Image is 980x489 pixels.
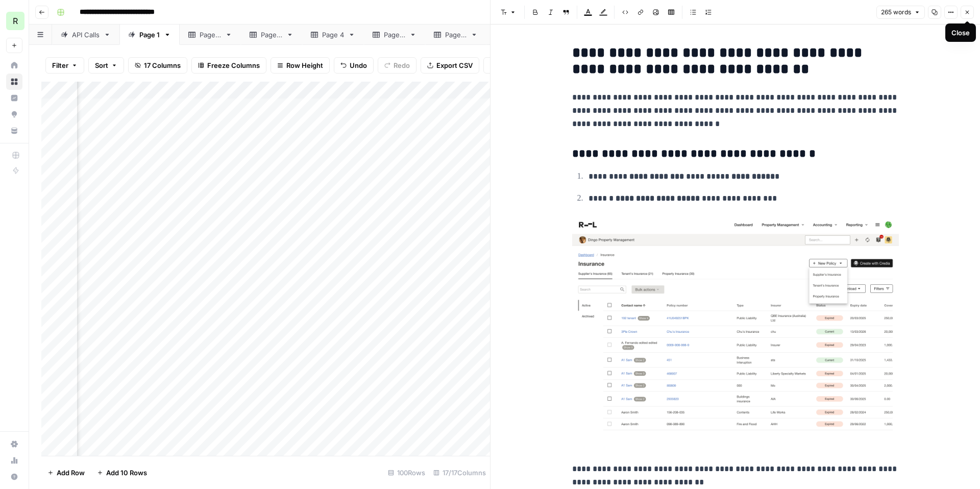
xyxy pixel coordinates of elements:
span: Add 10 Rows [106,468,147,478]
span: 17 Columns [144,60,181,70]
a: Your Data [6,123,22,139]
span: Freeze Columns [207,60,260,70]
button: 265 words [876,6,925,19]
span: Sort [95,60,108,70]
a: Page 4 [302,25,364,45]
button: Redo [378,57,416,74]
div: 100 Rows [384,464,429,481]
button: Undo [334,57,374,74]
div: Page 5 [384,30,405,40]
div: Page 4 [322,30,344,40]
a: Page 5 [364,25,425,45]
a: Browse [6,74,22,90]
a: Insights [6,90,22,106]
span: Row Height [286,60,323,70]
a: Page 6 [425,25,486,45]
div: 17/17 Columns [429,464,490,481]
span: Add Row [57,468,85,478]
span: Filter [52,60,68,70]
a: Home [6,57,22,74]
button: 17 Columns [128,57,187,74]
div: API Calls [72,30,100,40]
button: Add 10 Rows [91,464,153,481]
a: Page 3 [241,25,302,45]
button: Freeze Columns [191,57,266,74]
button: Workspace: Re-Leased [6,8,22,34]
button: Sort [88,57,124,74]
span: R [13,15,18,27]
a: Page 1 [119,25,180,45]
button: Row Height [271,57,330,74]
a: Page 2 [180,25,241,45]
span: Redo [394,60,410,70]
span: 265 words [881,8,911,17]
a: Usage [6,452,22,469]
div: Page 2 [200,30,221,40]
button: Help + Support [6,469,22,485]
div: Page 3 [261,30,282,40]
a: Opportunities [6,106,22,123]
div: Page 1 [139,30,160,40]
button: Filter [45,57,84,74]
div: Close [951,28,970,38]
button: Add Row [41,464,91,481]
a: Settings [6,436,22,452]
span: Undo [350,60,367,70]
span: Export CSV [436,60,473,70]
button: Export CSV [421,57,479,74]
a: API Calls [52,25,119,45]
div: Page 6 [445,30,467,40]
